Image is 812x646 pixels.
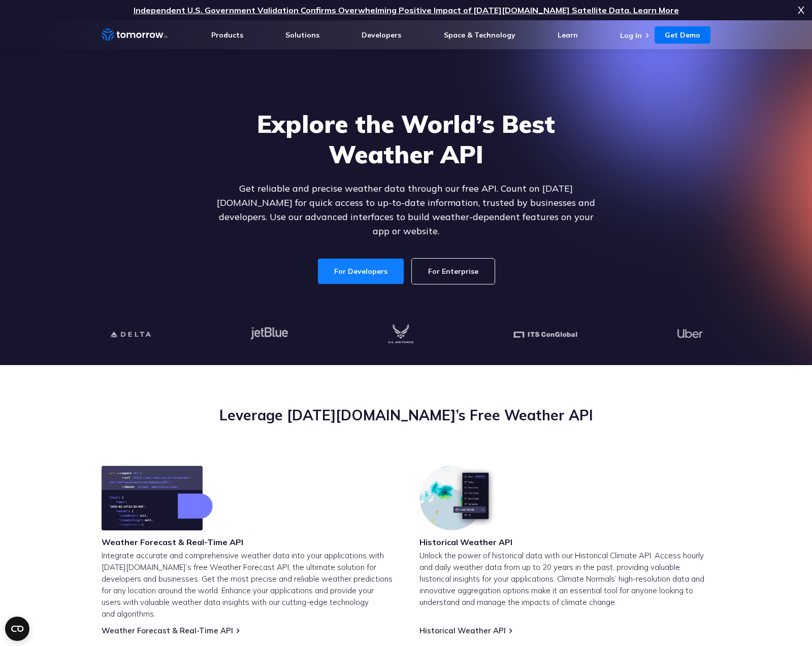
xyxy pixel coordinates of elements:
a: Log In [620,31,642,40]
p: Get reliable and precise weather data through our free API. Count on [DATE][DOMAIN_NAME] for quic... [210,182,602,238]
a: Historical Weather API [419,626,506,635]
a: Home link [102,27,168,43]
p: Integrate accurate and comprehensive weather data into your applications with [DATE][DOMAIN_NAME]... [102,550,393,620]
a: Solutions [285,30,319,40]
a: Get Demo [655,26,710,44]
h3: Weather Forecast & Real-Time API [102,536,243,548]
a: Learn [558,30,578,40]
h1: Explore the World’s Best Weather API [210,109,602,169]
a: Weather Forecast & Real-Time API [102,626,233,635]
p: Unlock the power of historical data with our Historical Climate API. Access hourly and daily weat... [419,550,711,608]
a: For Enterprise [412,259,495,284]
a: Independent U.S. Government Validation Confirms Overwhelming Positive Impact of [DATE][DOMAIN_NAM... [134,5,679,15]
a: Products [211,30,243,40]
a: For Developers [318,259,404,284]
a: Developers [362,30,401,40]
a: Space & Technology [444,30,515,40]
button: Open CMP widget [5,617,29,641]
h2: Leverage [DATE][DOMAIN_NAME]’s Free Weather API [102,406,711,425]
h3: Historical Weather API [419,536,512,548]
